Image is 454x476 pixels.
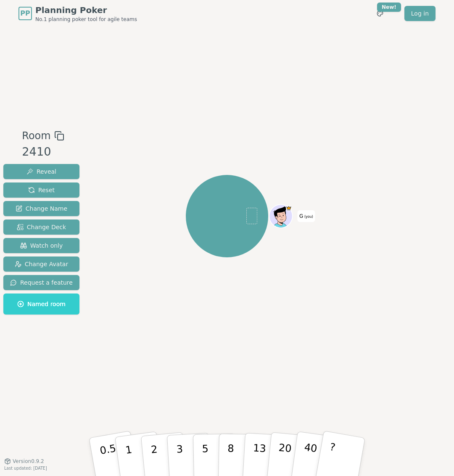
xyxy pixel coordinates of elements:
[3,201,79,216] button: Change Name
[3,275,79,290] button: Request a feature
[4,458,44,465] button: Version0.9.2
[270,205,292,227] button: Click to change your avatar
[26,167,56,176] span: Reveal
[3,219,79,235] button: Change Deck
[28,186,55,194] span: Reset
[286,205,292,211] span: G is the host
[303,215,313,219] span: (you)
[3,238,79,253] button: Watch only
[4,466,47,471] span: Last updated: [DATE]
[3,257,79,272] button: Change Avatar
[35,4,137,16] span: Planning Poker
[16,204,67,213] span: Change Name
[20,8,30,19] span: PP
[17,300,66,308] span: Named room
[15,260,69,268] span: Change Avatar
[20,241,63,250] span: Watch only
[18,4,137,23] a: PPPlanning PokerNo.1 planning poker tool for agile teams
[22,128,50,143] span: Room
[297,210,315,222] span: Click to change your name
[3,182,79,198] button: Reset
[22,143,64,161] div: 2410
[17,223,66,231] span: Change Deck
[372,6,388,21] button: New!
[35,16,137,23] span: No.1 planning poker tool for agile teams
[3,164,79,179] button: Reveal
[13,458,44,465] span: Version 0.9.2
[3,294,79,315] button: Named room
[377,3,401,12] div: New!
[10,278,73,287] span: Request a feature
[404,6,436,21] a: Log in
